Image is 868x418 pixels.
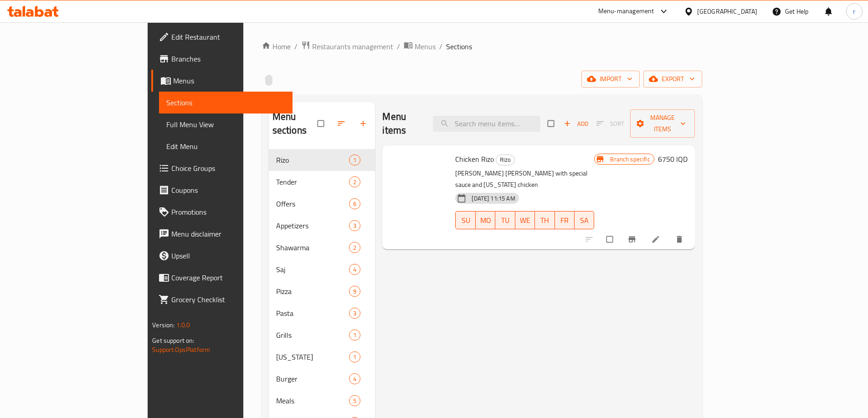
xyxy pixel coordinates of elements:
div: items [349,330,360,341]
span: 6 [349,200,360,208]
span: 5 [349,397,360,405]
span: 4 [349,265,360,274]
span: Restaurants management [312,41,393,52]
span: Select all sections [312,115,331,132]
a: Choice Groups [151,157,293,179]
a: Edit Restaurant [151,26,293,48]
div: Rizo1 [269,149,375,171]
span: Chicken Rizo [455,152,494,166]
div: Offers [276,198,349,209]
span: SU [459,214,472,227]
li: / [439,41,442,52]
h2: Menu items [382,110,421,137]
div: items [349,198,360,209]
span: Promotions [171,206,285,217]
a: Menu disclaimer [151,223,293,245]
span: Menu disclaimer [171,228,285,239]
span: Grocery Checklist [171,294,285,305]
a: Edit Menu [159,135,293,157]
div: Grills [276,330,349,341]
div: items [349,286,360,297]
a: Promotions [151,201,293,223]
a: Sections [159,92,293,114]
span: Coupons [171,185,285,196]
button: delete [669,229,691,249]
div: Offers6 [269,193,375,215]
a: Branches [151,48,293,70]
div: [US_STATE]1 [269,346,375,368]
span: 3 [349,222,360,230]
span: 4 [349,375,360,383]
span: Version: [152,319,175,331]
button: Add [561,117,591,131]
span: Menus [415,41,436,52]
div: Pasta3 [269,302,375,324]
span: r [853,6,855,16]
span: Edit Menu [166,141,285,152]
span: 2 [349,243,360,252]
a: Restaurants management [301,41,393,52]
div: Meals5 [269,390,375,412]
button: WE [515,211,535,229]
span: 1 [349,156,360,165]
span: Sections [446,41,472,52]
span: Add [564,119,588,129]
div: Appetizers3 [269,215,375,237]
div: items [349,308,360,319]
span: Upsell [171,250,285,261]
div: items [349,155,360,165]
div: Shawarma [276,242,349,253]
div: Shawarma2 [269,237,375,258]
div: items [349,242,360,253]
a: Grocery Checklist [151,289,293,310]
div: items [349,351,360,362]
span: MO [479,214,492,227]
span: Tender [276,176,349,187]
span: Menus [173,75,285,86]
div: Rizo [496,155,515,165]
button: export [643,71,702,88]
span: 2 [349,178,360,186]
nav: breadcrumb [262,41,702,52]
div: Pizza [276,286,349,297]
button: Manage items [630,109,695,138]
div: Pizza9 [269,280,375,302]
button: SU [455,211,475,229]
div: Tender2 [269,171,375,193]
span: [US_STATE] [276,351,349,362]
span: TH [539,214,551,227]
span: Manage items [637,112,688,135]
span: Select section first [591,117,630,131]
span: Pasta [276,308,349,319]
span: Meals [276,395,349,406]
div: items [349,395,360,406]
div: items [349,264,360,275]
span: Select section [542,115,561,132]
span: Select to update [601,231,620,248]
span: Edit Restaurant [171,31,285,42]
a: Edit menu item [651,235,662,244]
button: SA [575,211,594,229]
h2: Menu sections [272,110,318,137]
span: Add item [561,117,591,131]
button: MO [476,211,495,229]
div: Burger [276,373,349,384]
span: Get support on: [152,335,194,346]
div: [GEOGRAPHIC_DATA] [697,6,757,16]
span: 9 [349,287,360,296]
span: Branch specific [606,155,653,164]
h6: 6750 IQD [658,153,688,165]
button: FR [555,211,575,229]
div: items [349,176,360,187]
button: Add section [353,114,375,134]
div: Appetizers [276,220,349,231]
button: import [581,71,640,88]
span: 1.0.0 [176,319,190,331]
div: Menu-management [598,6,654,17]
div: Burger4 [269,368,375,390]
span: Rizo [276,155,349,165]
span: 1 [349,331,360,340]
span: 1 [349,353,360,361]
